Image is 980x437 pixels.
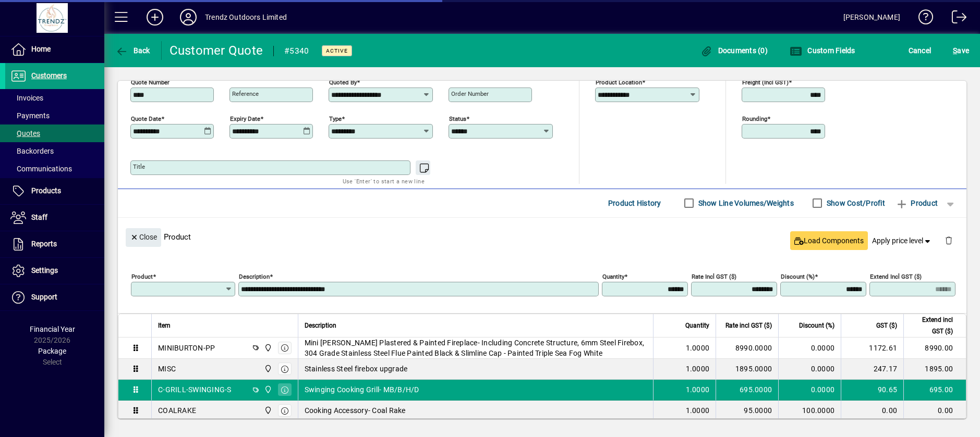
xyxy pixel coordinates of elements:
[205,9,287,26] div: Trendz Outdoors Limited
[950,41,972,60] button: Save
[305,364,408,374] span: Stainless Steel firebox upgrade
[172,8,205,27] button: Profile
[5,231,104,257] a: Reports
[10,129,40,138] span: Quotes
[329,78,357,85] mat-label: Quoted by
[742,78,789,85] mat-label: Freight (incl GST)
[31,186,61,195] span: Products
[5,205,104,231] a: Staff
[305,338,647,358] span: Mini [PERSON_NAME] Plastered & Painted Fireplace- Including Concrete Structure, 6mm Steel Firebox...
[5,142,104,160] a: Backorders
[903,359,966,380] td: 1895.00
[890,194,943,213] button: Product
[602,272,624,280] mat-label: Quantity
[697,41,770,60] button: Documents (0)
[31,266,58,274] span: Settings
[722,405,772,416] div: 95.0000
[799,320,834,331] span: Discount (%)
[158,343,215,353] div: MINIBURTON-PP
[725,320,772,331] span: Rate incl GST ($)
[742,115,767,122] mat-label: Rounding
[5,178,104,204] a: Products
[722,364,772,374] div: 1895.0000
[903,380,966,401] td: 695.00
[10,165,72,173] span: Communications
[158,405,196,416] div: COALRAKE
[261,363,273,374] span: New Plymouth
[906,41,934,60] button: Cancel
[903,401,966,421] td: 0.00
[305,320,336,331] span: Description
[158,320,171,331] span: Item
[778,359,841,380] td: 0.0000
[451,90,489,97] mat-label: Order number
[686,384,710,395] span: 1.0000
[118,218,966,256] div: Product
[841,401,903,421] td: 0.00
[944,2,967,36] a: Logout
[841,338,903,359] td: 1172.61
[130,229,157,246] span: Close
[123,232,164,241] app-page-header-button: Close
[686,405,710,416] span: 1.0000
[5,36,104,63] a: Home
[10,94,43,102] span: Invoices
[113,41,153,60] button: Back
[872,235,933,246] span: Apply price level
[104,41,162,60] app-page-header-button: Back
[794,235,864,246] span: Load Components
[115,46,150,55] span: Back
[5,89,104,107] a: Invoices
[692,272,736,280] mat-label: Rate incl GST ($)
[722,343,772,353] div: 8990.0000
[608,195,661,211] span: Product History
[781,272,815,280] mat-label: Discount (%)
[896,195,938,211] span: Product
[953,42,969,59] span: ave
[329,115,342,122] mat-label: Type
[261,384,273,395] span: New Plymouth
[31,71,67,80] span: Customers
[825,198,885,208] label: Show Cost/Profit
[449,115,466,122] mat-label: Status
[170,42,263,59] div: Customer Quote
[261,405,273,416] span: New Plymouth
[261,342,273,354] span: New Plymouth
[686,343,710,353] span: 1.0000
[843,9,900,26] div: [PERSON_NAME]
[778,338,841,359] td: 0.0000
[326,47,348,54] span: Active
[953,46,957,55] span: S
[126,228,161,247] button: Close
[230,115,260,122] mat-label: Expiry date
[31,45,51,53] span: Home
[131,272,153,280] mat-label: Product
[284,43,309,59] div: #5340
[305,384,419,395] span: Swinging Cooking Grill- MB/B/H/D
[5,258,104,284] a: Settings
[30,325,75,333] span: Financial Year
[5,107,104,124] a: Payments
[876,320,897,331] span: GST ($)
[5,124,104,142] a: Quotes
[5,284,104,310] a: Support
[936,228,961,253] button: Delete
[158,384,232,395] div: C-GRILL-SWINGING-S
[305,405,406,416] span: Cooking Accessory- Coal Rake
[596,78,642,85] mat-label: Product location
[686,364,710,374] span: 1.0000
[138,8,172,27] button: Add
[604,194,666,213] button: Product History
[870,272,922,280] mat-label: Extend incl GST ($)
[10,147,54,155] span: Backorders
[685,320,709,331] span: Quantity
[239,272,270,280] mat-label: Description
[868,231,937,250] button: Apply price level
[10,111,50,120] span: Payments
[31,293,57,301] span: Support
[5,160,104,178] a: Communications
[232,90,259,97] mat-label: Reference
[696,198,794,208] label: Show Line Volumes/Weights
[841,359,903,380] td: 247.17
[700,46,768,55] span: Documents (0)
